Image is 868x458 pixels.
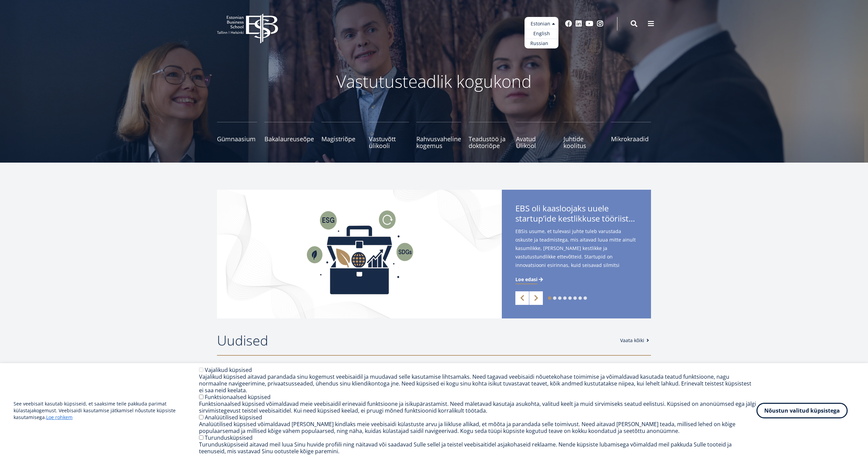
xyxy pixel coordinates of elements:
[558,296,561,300] a: 3
[586,20,593,27] a: Youtube
[516,136,556,149] span: Avatud Ülikool
[568,296,572,300] a: 5
[205,414,262,421] label: Analüütilised küpsised
[199,400,756,414] div: Funktsionaalsed küpsised võimaldavad meie veebisaidil erinevaid funktsioone ja isikupärastamist. ...
[199,441,756,455] div: Turundusküpsiseid aitavad meil luua Sinu huvide profiili ning näitavad või saadavad Sulle sellel ...
[563,296,567,300] a: 4
[515,276,544,283] a: Loe edasi
[205,393,271,401] label: Funktsionaalsed küpsised
[553,296,556,300] a: 2
[564,122,604,149] a: Juhtide koolitus
[321,136,361,142] span: Magistriõpe
[217,332,613,349] h2: Uudised
[321,122,361,149] a: Magistriõpe
[515,203,637,226] span: EBS oli kaasloojaks uuele
[516,122,556,149] a: Avatud Ülikool
[369,136,409,149] span: Vastuvõtt ülikooli
[565,20,572,27] a: Facebook
[564,136,604,149] span: Juhtide koolitus
[217,122,257,149] a: Gümnaasium
[205,366,252,374] label: Vajalikud küpsised
[264,136,314,142] span: Bakalaureuseõpe
[515,213,637,224] span: startup’ide kestlikkuse tööriistakastile
[573,296,577,300] a: 6
[205,434,253,441] label: Turundusküpsised
[217,190,502,318] img: Startup toolkit image
[469,136,509,149] span: Teadustöö ja doktoriõpe
[515,276,537,283] span: Loe edasi
[529,291,543,305] a: Next
[548,296,551,300] a: 1
[515,291,529,305] a: Previous
[575,20,582,27] a: Linkedin
[620,337,651,344] a: Vaata kõiki
[756,403,848,418] button: Nõustun valitud küpsistega
[217,136,257,142] span: Gümnaasium
[515,227,637,280] span: EBSis usume, et tulevasi juhte tuleb varustada oskuste ja teadmistega, mis aitavad luua mitte ain...
[264,122,314,149] a: Bakalaureuseõpe
[525,39,558,48] a: Russian
[469,122,509,149] a: Teadustöö ja doktoriõpe
[584,296,587,300] a: 8
[597,20,604,27] a: Instagram
[199,373,756,394] div: Vajalikud küpsised aitavad parandada sinu kogemust veebisaidil ja muudavad selle kasutamise lihts...
[46,414,73,421] a: Loe rohkem
[525,29,558,39] a: English
[416,122,461,149] a: Rahvusvaheline kogemus
[199,421,756,434] div: Analüütilised küpsised võimaldavad [PERSON_NAME] kindlaks meie veebisaidi külastuste arvu ja liik...
[578,296,582,300] a: 7
[611,136,651,142] span: Mikrokraadid
[416,136,461,149] span: Rahvusvaheline kogemus
[254,71,614,91] p: Vastutusteadlik kogukond
[611,122,651,149] a: Mikrokraadid
[14,400,199,421] p: See veebisait kasutab küpsiseid, et saaksime teile pakkuda parimat külastajakogemust. Veebisaidi ...
[369,122,409,149] a: Vastuvõtt ülikooli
